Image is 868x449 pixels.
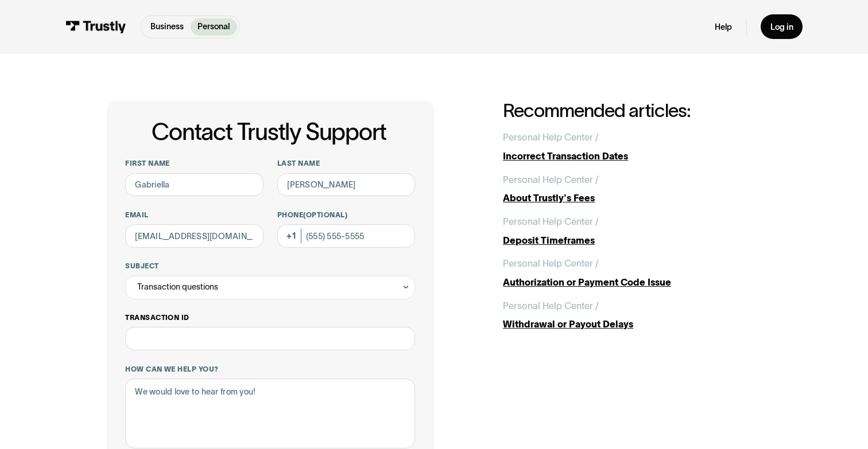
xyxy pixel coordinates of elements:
input: Howard [277,173,415,197]
label: How can we help you? [125,365,415,374]
input: (555) 555-5555 [277,224,415,248]
p: Personal [197,21,230,33]
label: First name [125,159,263,168]
div: Personal Help Center / [503,299,599,313]
label: Subject [125,261,415,271]
img: Trustly Logo [65,21,126,33]
div: Transaction questions [125,276,415,299]
a: Log in [761,14,803,39]
div: Personal Help Center / [503,130,599,144]
div: Withdrawal or Payout Delays [503,317,761,331]
a: Help [715,22,732,33]
div: Personal Help Center / [503,214,599,228]
a: Personal Help Center /Withdrawal or Payout Delays [503,299,761,331]
div: Personal Help Center / [503,173,599,186]
a: Personal Help Center /Authorization or Payment Code Issue [503,256,761,289]
label: Phone [277,210,415,220]
div: Personal Help Center / [503,256,599,270]
a: Personal [191,18,237,36]
input: alex@mail.com [125,224,263,248]
p: Business [150,21,184,33]
a: Personal Help Center /About Trustly's Fees [503,173,761,205]
label: Last name [277,159,415,168]
label: Email [125,210,263,220]
h1: Contact Trustly Support [123,119,415,145]
div: Transaction questions [137,280,218,294]
div: Deposit Timeframes [503,233,761,247]
div: Incorrect Transaction Dates [503,149,761,163]
div: Log in [770,22,793,33]
input: Alex [125,173,263,197]
div: Authorization or Payment Code Issue [503,275,761,289]
span: (Optional) [303,211,347,218]
div: About Trustly's Fees [503,191,761,205]
h2: Recommended articles: [503,100,761,121]
a: Personal Help Center /Deposit Timeframes [503,214,761,247]
a: Business [144,18,191,36]
a: Personal Help Center /Incorrect Transaction Dates [503,130,761,163]
label: Transaction ID [125,313,415,322]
